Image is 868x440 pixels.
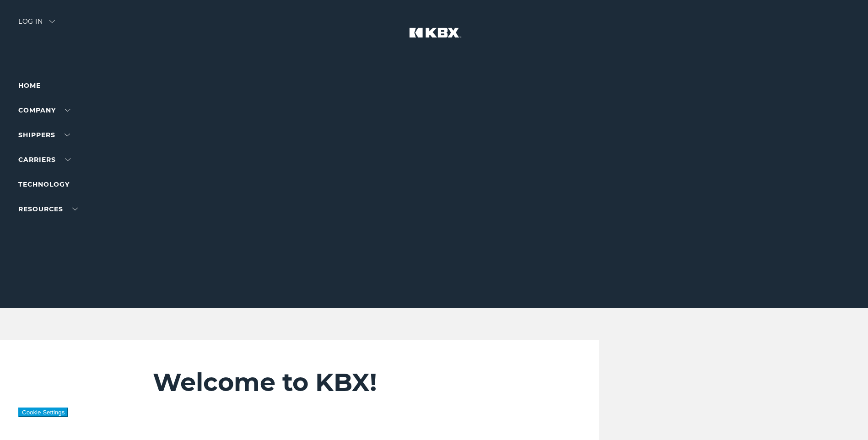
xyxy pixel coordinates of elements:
[49,20,55,23] img: arrow
[18,408,68,417] button: Cookie Settings
[18,205,78,213] a: RESOURCES
[18,156,70,164] a: Carriers
[18,81,41,90] a: Home
[18,180,70,188] a: Technology
[153,367,544,397] h2: Welcome to KBX!
[18,106,70,114] a: Company
[18,131,70,139] a: SHIPPERS
[400,18,469,59] img: kbx logo
[18,18,55,32] div: Log in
